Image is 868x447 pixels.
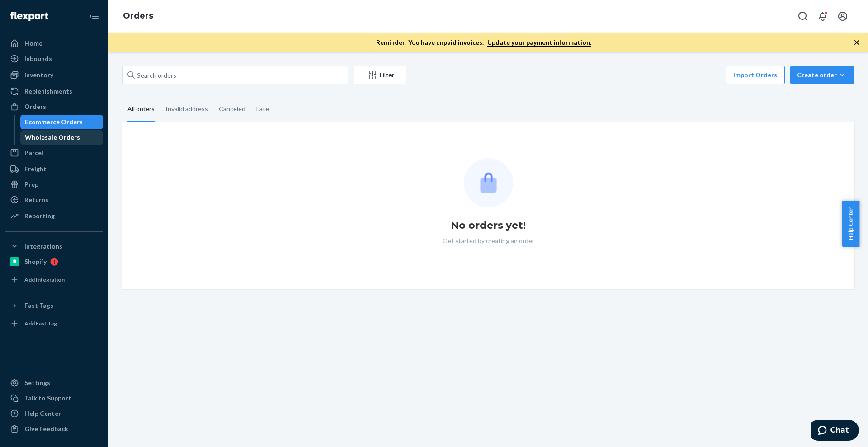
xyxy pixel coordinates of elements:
[25,133,80,142] div: Wholesale Orders
[24,257,47,266] div: Shopify
[814,7,832,25] button: Open notifications
[25,118,83,127] div: Ecommerce Orders
[451,218,526,233] h1: No orders yet!
[20,115,104,129] a: Ecommerce Orders
[487,38,591,47] a: Update your payment information.
[24,394,71,403] div: Talk to Support
[834,7,852,25] button: Open account menu
[24,301,53,310] div: Fast Tags
[5,209,103,223] a: Reporting
[443,236,534,245] p: Get started by creating an order
[5,36,103,51] a: Home
[24,195,48,204] div: Returns
[5,146,103,160] a: Parcel
[24,54,52,63] div: Inbounds
[122,66,348,84] input: Search orders
[5,52,103,66] a: Inbounds
[5,254,103,269] a: Shopify
[10,12,48,21] img: Flexport logo
[165,97,208,121] div: Invalid address
[5,84,103,99] a: Replenishments
[5,273,103,287] a: Add Integration
[20,130,104,145] a: Wholesale Orders
[5,99,103,114] a: Orders
[790,66,854,84] button: Create order
[219,97,245,121] div: Canceled
[5,162,103,176] a: Freight
[842,201,859,247] button: Help Center
[354,71,406,80] div: Filter
[256,97,269,121] div: Late
[5,391,103,405] button: Talk to Support
[811,420,859,442] iframe: Opens a widget where you can chat to one of our agents
[123,11,153,21] a: Orders
[726,66,785,84] button: Import Orders
[24,212,55,221] div: Reporting
[24,378,50,387] div: Settings
[24,242,62,251] div: Integrations
[5,177,103,192] a: Prep
[24,276,65,283] div: Add Integration
[24,102,46,111] div: Orders
[24,409,61,418] div: Help Center
[376,38,591,47] p: Reminder: You have unpaid invoices.
[24,71,53,80] div: Inventory
[464,158,513,207] img: Empty list
[354,66,406,84] button: Filter
[5,376,103,390] a: Settings
[127,97,155,122] div: All orders
[5,422,103,436] button: Give Feedback
[24,39,42,48] div: Home
[5,68,103,82] a: Inventory
[5,406,103,421] a: Help Center
[24,165,47,174] div: Freight
[85,7,103,25] button: Close Navigation
[5,193,103,207] a: Returns
[24,87,72,96] div: Replenishments
[24,424,68,433] div: Give Feedback
[116,3,160,29] ol: breadcrumbs
[24,180,38,189] div: Prep
[5,298,103,313] button: Fast Tags
[797,71,848,80] div: Create order
[24,148,43,157] div: Parcel
[794,7,812,25] button: Open Search Box
[24,320,57,327] div: Add Fast Tag
[5,316,103,331] a: Add Fast Tag
[5,239,103,254] button: Integrations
